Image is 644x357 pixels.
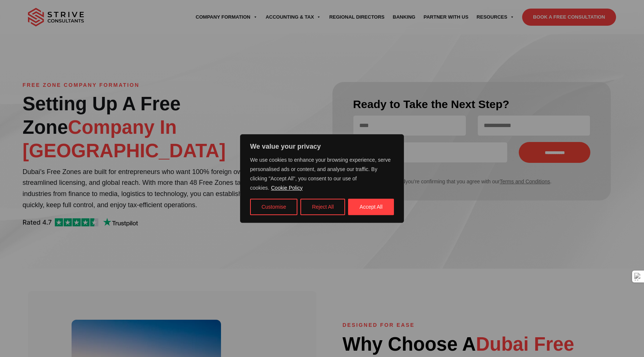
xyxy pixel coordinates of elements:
div: We value your privacy [240,134,404,223]
button: Customise [250,199,297,215]
button: Reject All [300,199,345,215]
a: Cookie Policy [271,184,303,191]
p: We use cookies to enhance your browsing experience, serve personalised ads or content, and analys... [250,155,394,193]
p: We value your privacy [250,142,394,151]
button: Accept All [348,199,394,215]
